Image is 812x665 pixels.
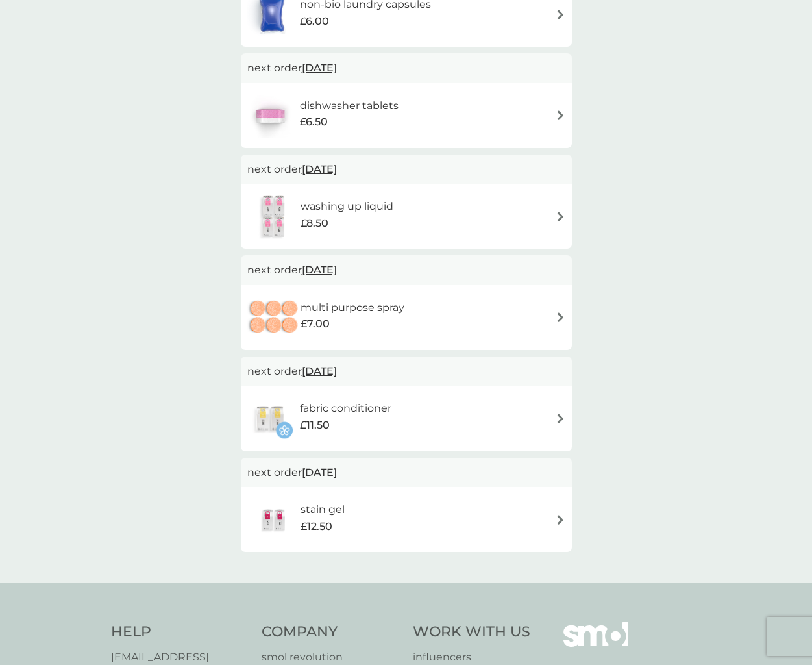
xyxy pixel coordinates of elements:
h4: Company [262,622,400,642]
img: arrow right [556,312,565,322]
img: washing up liquid [247,194,301,239]
img: arrow right [556,515,565,525]
h6: multi purpose spray [301,299,404,316]
h4: Work With Us [413,622,530,642]
p: next order [247,363,565,380]
h4: Help [111,622,249,642]
img: arrow right [556,10,565,19]
p: next order [247,464,565,481]
span: £7.00 [301,316,330,332]
p: next order [247,262,565,279]
h6: fabric conditioner [300,400,391,417]
img: fabric conditioner [247,396,293,442]
img: arrow right [556,414,565,423]
img: arrow right [556,212,565,221]
p: next order [247,60,565,77]
img: dishwasher tablets [247,93,293,138]
span: £8.50 [301,215,328,232]
img: arrow right [556,110,565,120]
span: [DATE] [302,460,337,485]
span: [DATE] [302,157,337,182]
span: [DATE] [302,257,337,282]
h6: stain gel [301,501,345,518]
img: stain gel [247,497,301,542]
span: [DATE] [302,55,337,81]
img: multi purpose spray [247,295,301,340]
span: £6.00 [300,13,329,30]
span: £11.50 [300,417,330,434]
span: [DATE] [302,358,337,384]
span: £6.50 [300,114,328,131]
span: £12.50 [301,518,332,535]
p: next order [247,161,565,178]
h6: washing up liquid [301,198,393,215]
h6: dishwasher tablets [300,97,399,114]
